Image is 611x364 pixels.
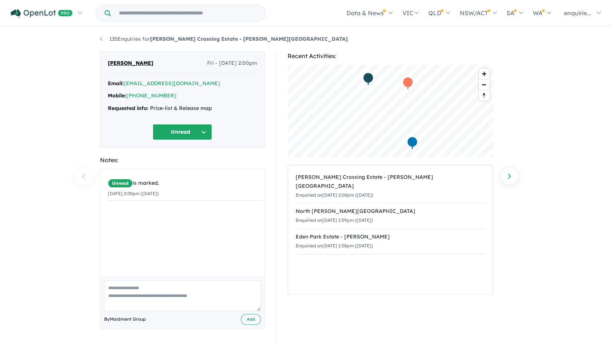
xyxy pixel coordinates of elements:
[479,79,489,90] button: Zoom out
[406,136,418,150] div: Map marker
[296,233,485,241] div: Eden Park Estate - [PERSON_NAME]
[108,105,149,111] strong: Requested info:
[296,217,373,223] small: Enquiried on [DATE] 1:59pm ([DATE])
[153,124,212,140] button: Unread
[296,207,485,216] div: North [PERSON_NAME][GEOGRAPHIC_DATA]
[564,9,591,17] span: enquirie...
[296,192,373,198] small: Enquiried on [DATE] 2:00pm ([DATE])
[104,315,146,323] span: By Maidment Group
[108,80,124,87] strong: Email:
[108,104,257,113] div: Price-list & Release map
[150,36,348,42] strong: [PERSON_NAME] Crossing Estate - [PERSON_NAME][GEOGRAPHIC_DATA]
[11,9,73,18] img: Openlot PRO Logo White
[479,69,489,79] button: Zoom in
[124,80,220,87] a: [EMAIL_ADDRESS][DOMAIN_NAME]
[108,59,153,68] span: [PERSON_NAME]
[126,92,176,99] a: [PHONE_NUMBER]
[241,314,261,325] button: Add
[402,77,413,90] div: Map marker
[100,35,511,44] nav: breadcrumb
[100,36,348,42] a: 135Enquiries for[PERSON_NAME] Crossing Estate - [PERSON_NAME][GEOGRAPHIC_DATA]
[296,203,485,229] a: North [PERSON_NAME][GEOGRAPHIC_DATA]Enquiried on[DATE] 1:59pm ([DATE])
[207,59,257,68] span: Fri - [DATE] 2:00pm
[223,80,229,87] button: Copy
[479,90,489,101] button: Reset bearing to north
[296,173,485,191] div: [PERSON_NAME] Crossing Estate - [PERSON_NAME][GEOGRAPHIC_DATA]
[296,228,485,254] a: Eden Park Estate - [PERSON_NAME]Enquiried on[DATE] 1:58pm ([DATE])
[296,169,485,203] a: [PERSON_NAME] Crossing Estate - [PERSON_NAME][GEOGRAPHIC_DATA]Enquiried on[DATE] 2:00pm ([DATE])
[108,92,126,99] strong: Mobile:
[479,80,489,90] span: Zoom out
[179,92,185,100] button: Copy
[100,155,265,165] div: Notes:
[108,191,159,196] small: [DATE] 2:00pm ([DATE])
[108,179,133,188] span: Unread
[288,65,493,157] canvas: Map
[479,90,489,101] span: Reset bearing to north
[296,243,373,248] small: Enquiried on [DATE] 1:58pm ([DATE])
[288,51,493,61] div: Recent Activities:
[112,5,264,21] input: Try estate name, suburb, builder or developer
[362,72,373,86] div: Map marker
[108,179,263,188] div: is marked.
